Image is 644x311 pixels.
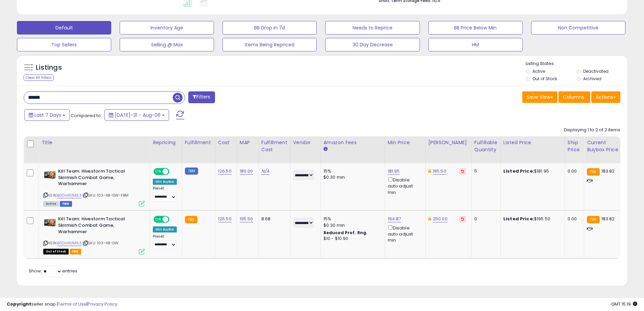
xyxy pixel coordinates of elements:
[34,112,61,118] span: Last 7 Days
[168,217,179,222] span: OFF
[43,201,59,207] span: All listings currently available for purchase on Amazon
[324,139,382,146] div: Amazon Fees
[104,109,169,121] button: [DATE]-31 - Aug-06
[503,216,559,222] div: $195.50
[185,139,212,146] div: Fulfillment
[42,139,147,146] div: Title
[261,168,269,175] a: N/A
[188,91,215,103] button: Filters
[154,169,163,175] span: ON
[587,216,599,223] small: FBA
[88,301,117,307] a: Privacy Policy
[324,216,380,222] div: 15%
[532,68,545,74] label: Active
[474,168,495,174] div: 5
[611,301,637,307] span: 2025-08-14 15:19 GMT
[433,216,448,222] a: 250.00
[153,226,177,232] div: Win BuyBox
[531,21,625,35] button: Non Competitive
[57,240,81,246] a: B0DH4V1M53
[222,38,317,51] button: Items Being Repriced
[503,139,562,146] div: Listed Price
[218,216,232,222] a: 126.50
[153,234,177,249] div: Preset:
[82,240,119,246] span: | SKU: 103-48-GW
[428,139,469,146] div: [PERSON_NAME]
[153,179,177,185] div: Win BuyBox
[563,94,584,101] span: Columns
[240,139,256,146] div: MAP
[153,139,179,146] div: Repricing
[222,21,317,35] button: BB Drop in 7d
[503,168,559,174] div: $181.95
[24,109,70,121] button: Last 7 Days
[325,38,420,51] button: 30 Day Decrease
[218,168,232,175] a: 126.50
[7,301,31,307] strong: Copyright
[43,216,145,253] div: ASIN:
[58,168,140,189] b: Kill Team: Hivestorm Tactical Skirmish Combat Game, Warhammer
[218,139,234,146] div: Cost
[185,216,197,223] small: FBA
[290,136,320,163] th: CSV column name: cust_attr_2_Vendor
[587,168,599,176] small: FBA
[82,193,128,198] span: | SKU: 103-48-GW-FBM
[115,112,161,118] span: [DATE]-31 - Aug-06
[601,216,615,222] span: 183.82
[70,249,81,254] span: FBA
[240,216,253,222] a: 195.50
[388,216,401,222] a: 194.87
[240,168,253,175] a: 180.00
[168,169,179,175] span: OFF
[325,21,420,35] button: Needs to Reprice
[324,222,380,228] div: $0.30 min
[428,38,523,51] button: HM
[564,127,620,133] div: Displaying 1 to 2 of 2 items
[474,216,495,222] div: 0
[120,21,214,35] button: Inventory Age
[43,168,56,182] img: 41VXBa2M5QL._SL40_.jpg
[293,139,318,146] div: Vendor
[154,217,163,222] span: ON
[324,168,380,174] div: 15%
[36,63,62,72] h5: Listings
[324,146,328,152] small: Amazon Fees.
[60,201,72,207] span: FBM
[58,301,87,307] a: Terms of Use
[568,168,579,174] div: 0.00
[7,301,117,308] div: seller snap | |
[261,139,287,153] div: Fulfillment Cost
[43,168,145,206] div: ASIN:
[153,186,177,201] div: Preset:
[324,230,368,236] b: Reduced Prof. Rng.
[324,236,380,242] div: $10 - $10.90
[17,38,111,51] button: Top Sellers
[388,224,420,244] div: Disable auto adjust min
[17,21,111,35] button: Default
[503,168,534,174] b: Listed Price:
[526,61,627,67] p: Listing States:
[522,91,557,103] button: Save View
[120,38,214,51] button: Selling @ Max
[568,139,581,153] div: Ship Price
[583,76,601,82] label: Archived
[433,168,446,175] a: 195.50
[43,216,56,229] img: 41VXBa2M5QL._SL40_.jpg
[474,139,498,153] div: Fulfillable Quantity
[558,91,590,103] button: Columns
[601,168,615,174] span: 183.82
[24,74,54,81] div: Clear All Filters
[71,112,102,119] span: Compared to:
[532,76,557,82] label: Out of Stock
[29,268,77,274] span: Show: entries
[591,91,620,103] button: Actions
[261,216,285,222] div: 8.68
[587,139,622,153] div: Current Buybox Price
[324,174,380,180] div: $0.30 min
[43,249,69,254] span: All listings that are currently out of stock and unavailable for purchase on Amazon
[503,216,534,222] b: Listed Price:
[58,216,140,237] b: Kill Team: Hivestorm Tactical Skirmish Combat Game, Warhammer
[388,176,420,196] div: Disable auto adjust min
[428,21,523,35] button: BB Price Below Min
[568,216,579,222] div: 0.00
